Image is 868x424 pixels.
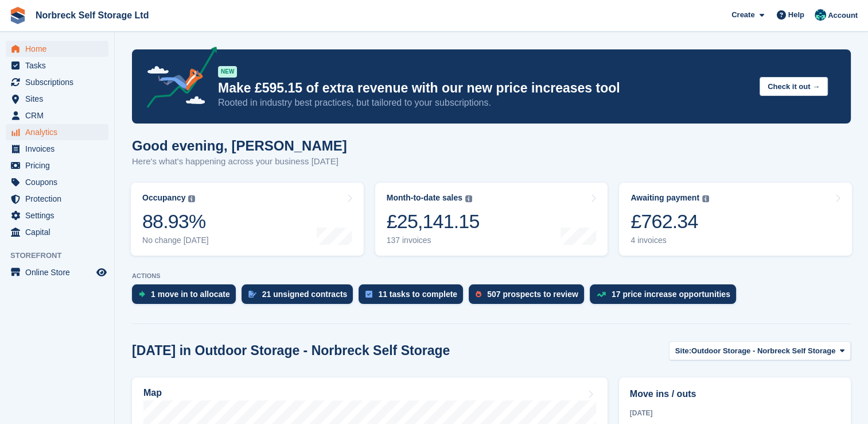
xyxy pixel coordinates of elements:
[828,10,858,21] span: Account
[137,47,217,112] img: price-adjustments-announcement-icon-8257ccfd72463d97f412b2fc003d46551f7dbcb40ab6d574587a9cd5c0d94...
[675,345,691,357] span: Site:
[143,388,162,398] h2: Map
[378,290,457,299] div: 11 tasks to complete
[6,174,108,190] a: menu
[6,124,108,140] a: menu
[702,195,709,202] img: icon-info-grey-7440780725fd019a000dd9b08b2336e03edf1995a4989e88bcd33f0948082b44.svg
[6,207,108,223] a: menu
[6,224,108,240] a: menu
[25,264,94,280] span: Online Store
[218,97,750,109] p: Rooted in industry best practices, but tailored to your subscriptions.
[142,210,209,233] div: 88.93%
[188,195,195,202] img: icon-info-grey-7440780725fd019a000dd9b08b2336e03edf1995a4989e88bcd33f0948082b44.svg
[6,91,108,107] a: menu
[6,107,108,124] a: menu
[25,57,94,74] span: Tasks
[10,250,114,261] span: Storefront
[669,341,851,360] button: Site: Outdoor Storage - Norbreck Self Storage
[387,210,480,233] div: £25,141.15
[6,141,108,157] a: menu
[262,290,348,299] div: 21 unsigned contracts
[25,174,94,190] span: Coupons
[6,74,108,90] a: menu
[139,291,145,298] img: move_ins_to_allocate_icon-fdf77a2bb77ea45bf5b3d319d69a93e2d87916cf1d5bf7949dd705db3b84f3ca.svg
[31,6,153,25] a: Norbreck Self Storage Ltd
[95,265,108,279] a: Preview store
[630,236,709,245] div: 4 invoices
[132,155,347,168] p: Here's what's happening across your business [DATE]
[132,138,347,153] h1: Good evening, [PERSON_NAME]
[242,284,359,310] a: 21 unsigned contracts
[387,193,462,203] div: Month-to-date sales
[691,345,835,357] span: Outdoor Storage - Norbreck Self Storage
[132,343,450,359] h2: [DATE] in Outdoor Storage - Norbreck Self Storage
[218,66,237,78] div: NEW
[6,191,108,207] a: menu
[25,41,94,57] span: Home
[25,91,94,107] span: Sites
[630,387,840,401] h2: Move ins / outs
[9,7,26,24] img: stora-icon-8386f47178a22dfd0bd8f6a31ec36ba5ce8667c1dd55bd0f319d3a0aa187defe.svg
[218,80,750,97] p: Make £595.15 of extra revenue with our new price increases tool
[359,284,469,310] a: 11 tasks to complete
[142,236,209,245] div: No change [DATE]
[619,183,852,256] a: Awaiting payment £762.34 4 invoices
[25,207,94,223] span: Settings
[6,264,108,280] a: menu
[815,9,826,21] img: Sally King
[476,291,481,298] img: prospect-51fa495bee0391a8d652442698ab0144808aea92771e9ea1ae160a38d050c398.svg
[25,124,94,140] span: Analytics
[375,183,608,256] a: Month-to-date sales £25,141.15 137 invoices
[25,141,94,157] span: Invoices
[590,284,742,310] a: 17 price increase opportunities
[25,224,94,240] span: Capital
[25,191,94,207] span: Protection
[151,290,230,299] div: 1 move in to allocate
[248,291,256,298] img: contract_signature_icon-13c848040528278c33f63329250d36e43548de30e8caae1d1a13099fd9432cc5.svg
[6,41,108,57] a: menu
[788,9,804,21] span: Help
[365,291,372,298] img: task-75834270c22a3079a89374b754ae025e5fb1db73e45f91037f5363f120a921f8.svg
[132,272,851,280] p: ACTIONS
[6,157,108,174] a: menu
[487,290,578,299] div: 507 prospects to review
[469,284,590,310] a: 507 prospects to review
[612,290,730,299] div: 17 price increase opportunities
[131,183,364,256] a: Occupancy 88.93% No change [DATE]
[630,193,699,203] div: Awaiting payment
[142,193,185,203] div: Occupancy
[25,74,94,90] span: Subscriptions
[387,236,480,245] div: 137 invoices
[465,195,472,202] img: icon-info-grey-7440780725fd019a000dd9b08b2336e03edf1995a4989e88bcd33f0948082b44.svg
[25,157,94,174] span: Pricing
[630,408,840,418] div: [DATE]
[597,292,606,297] img: price_increase_opportunities-93ffe204e8149a01c8c9dc8f82e8f89637d9d84a8eef4429ea346261dce0b2c0.svg
[6,57,108,74] a: menu
[132,284,242,310] a: 1 move in to allocate
[25,107,94,124] span: CRM
[731,9,754,21] span: Create
[760,77,828,96] button: Check it out →
[630,210,709,233] div: £762.34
